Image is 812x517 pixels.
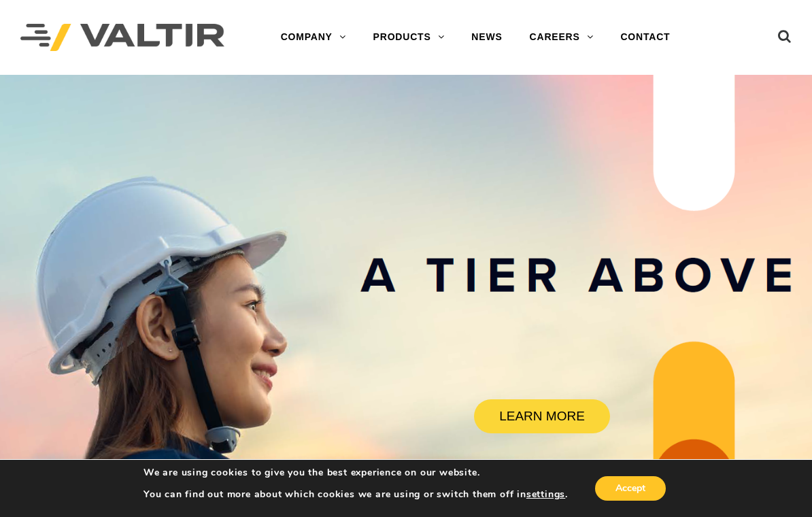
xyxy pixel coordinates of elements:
button: Accept [595,476,666,501]
button: settings [526,488,565,501]
a: PRODUCTS [360,24,458,51]
a: COMPANY [267,24,360,51]
a: NEWS [458,24,515,51]
img: Valtir [20,24,224,52]
a: LEARN MORE [474,399,610,433]
p: We are using cookies to give you the best experience on our website. [143,467,568,479]
p: You can find out more about which cookies we are using or switch them off in . [143,488,568,501]
a: CONTACT [607,24,683,51]
a: CAREERS [516,24,607,51]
